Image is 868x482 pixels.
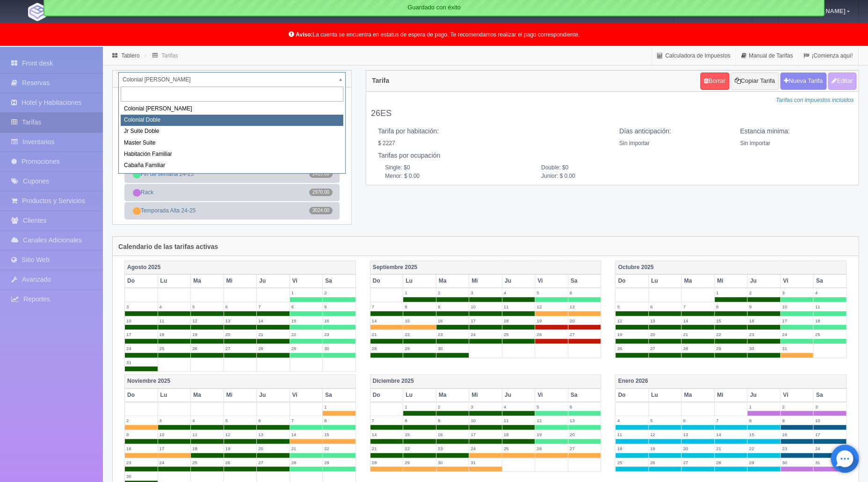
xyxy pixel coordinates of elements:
[121,138,343,149] div: Master Suite
[407,4,460,11] span: Guardado con éxito
[121,160,343,171] div: Cabaña Familiar
[121,103,343,115] div: Colonial [PERSON_NAME]
[121,126,343,137] div: Jr Suite Doble
[121,115,343,126] div: Colonial Doble
[121,149,343,160] div: Habitación Familiar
